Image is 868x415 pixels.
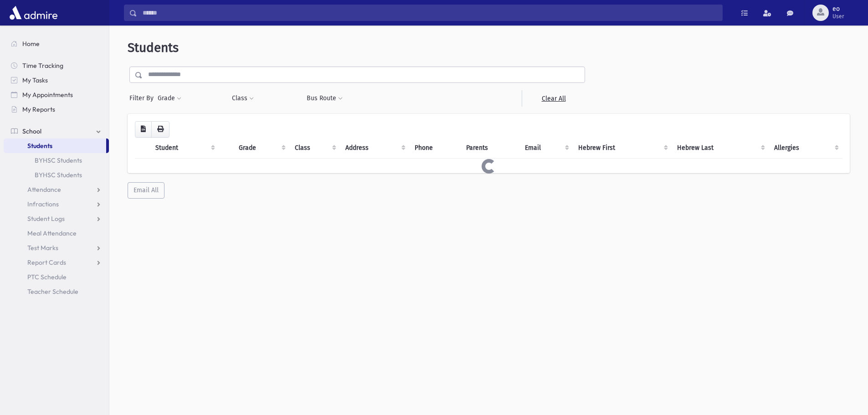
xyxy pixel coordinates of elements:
[129,93,157,103] span: Filter By
[27,244,58,252] span: Test Marks
[27,229,77,237] span: Meal Attendance
[27,185,61,194] span: Attendance
[233,138,289,159] th: Grade
[672,138,769,159] th: Hebrew Last
[4,73,109,87] a: My Tasks
[27,273,67,281] span: PTC Schedule
[340,138,409,159] th: Address
[27,258,66,266] span: Report Cards
[231,90,254,107] button: Class
[4,153,109,168] a: BYHSC Students
[137,5,722,21] input: Search
[22,61,63,70] span: Time Tracking
[22,91,73,99] span: My Appointments
[519,138,573,159] th: Email
[22,76,48,84] span: My Tasks
[4,58,109,73] a: Time Tracking
[4,138,106,153] a: Students
[4,124,109,138] a: School
[461,138,519,159] th: Parents
[769,138,842,159] th: Allergies
[4,241,109,255] a: Test Marks
[27,287,78,296] span: Teacher Schedule
[4,102,109,117] a: My Reports
[27,142,52,150] span: Students
[4,168,109,182] a: BYHSC Students
[157,90,182,107] button: Grade
[4,270,109,284] a: PTC Schedule
[832,5,844,13] span: eo
[4,87,109,102] a: My Appointments
[289,138,340,159] th: Class
[522,90,585,107] a: Clear All
[27,215,65,223] span: Student Logs
[4,197,109,211] a: Infractions
[135,121,152,138] button: CSV
[150,138,219,159] th: Student
[4,226,109,241] a: Meal Attendance
[7,4,60,22] img: AdmirePro
[4,255,109,270] a: Report Cards
[306,90,343,107] button: Bus Route
[4,182,109,197] a: Attendance
[22,40,40,48] span: Home
[4,211,109,226] a: Student Logs
[573,138,671,159] th: Hebrew First
[128,182,164,199] button: Email All
[832,13,844,20] span: User
[4,284,109,299] a: Teacher Schedule
[4,36,109,51] a: Home
[128,40,179,55] span: Students
[151,121,169,138] button: Print
[22,105,55,113] span: My Reports
[409,138,461,159] th: Phone
[22,127,41,135] span: School
[27,200,59,208] span: Infractions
